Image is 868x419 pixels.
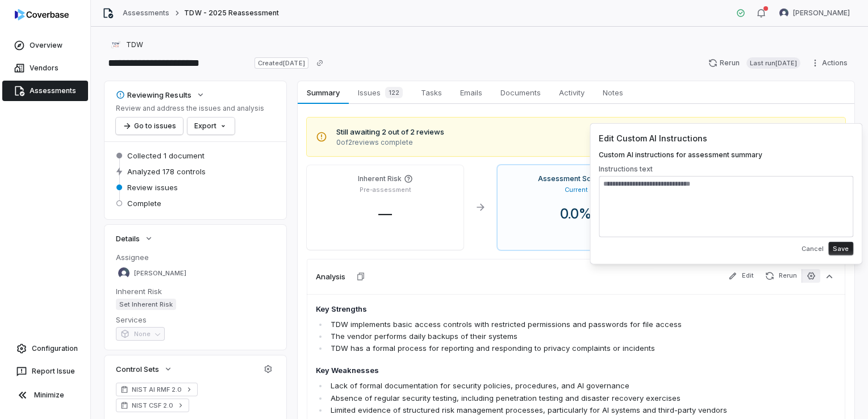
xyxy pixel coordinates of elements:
button: Edit [724,269,758,283]
span: Last run [DATE] [746,57,800,69]
h4: Key Strengths [316,304,732,315]
span: NIST AI RMF 2.0 [132,385,182,394]
button: https://tdwandco.com/TDW [107,35,147,55]
button: Rerun [761,269,802,283]
span: Instructions text [599,165,853,174]
span: 0 of 2 reviews complete [336,138,444,147]
button: Reviewing Results [112,85,208,105]
button: Cancel [798,238,827,259]
div: Reviewing Results [116,90,191,100]
span: Set Inherent Risk [116,299,176,310]
span: NIST CSF 2.0 [132,401,173,410]
img: Luke Taylor avatar [779,9,788,18]
button: Actions [807,55,854,72]
span: Custom AI instructions for assessment summary [599,150,762,158]
span: — [369,206,401,222]
span: Edit Custom AI Instructions [599,133,707,143]
li: Absence of regular security testing, including penetration testing and disaster recovery exercises [328,392,732,404]
button: Luke Taylor avatar[PERSON_NAME] [773,5,857,22]
button: Go to issues [116,118,183,135]
button: RerunLast run[DATE] [702,55,807,72]
span: TDW [126,40,143,49]
p: Pre-assessment [360,186,411,194]
span: Emails [456,85,487,100]
p: Current [565,186,588,194]
button: Copy link [310,53,330,73]
button: Report Issue [5,361,86,382]
li: Lack of formal documentation for security policies, procedures, and AI governance [328,380,732,392]
img: logo-D7KZi-bG.svg [15,9,69,20]
span: Collected 1 document [127,150,205,161]
h4: Inherent Risk [358,174,402,183]
h4: Assessment Score [538,174,603,183]
span: [PERSON_NAME] [793,9,850,18]
span: TDW - 2025 Reassessment [184,9,279,18]
span: Details [116,233,140,244]
a: NIST CSF 2.0 [116,399,189,412]
a: Configuration [5,338,86,359]
li: The vendor performs daily backups of their systems [328,330,732,342]
button: Save [828,242,853,255]
span: Notes [598,85,628,100]
img: Luke Taylor avatar [118,267,130,279]
dt: Services [116,315,275,325]
span: [PERSON_NAME] [134,269,186,278]
a: NIST AI RMF 2.0 [116,383,198,396]
a: Overview [2,35,88,56]
span: Tasks [416,85,446,100]
span: Review issues [127,182,178,192]
a: Assessments [123,9,169,18]
span: Created [DATE] [254,57,308,69]
span: Still awaiting 2 out of 2 reviews [336,127,444,138]
span: 0.0 % [551,206,601,222]
dt: Assignee [116,252,275,262]
span: Complete [127,198,161,208]
span: 122 [385,87,403,98]
h3: Analysis [316,271,345,282]
p: Review and address the issues and analysis [116,104,264,113]
li: TDW implements basic access controls with restricted permissions and passwords for file access [328,319,732,330]
span: Analyzed 178 controls [127,166,206,177]
button: Export [187,118,235,135]
li: TDW has a formal process for reporting and responding to privacy complaints or incidents [328,342,732,354]
button: Minimize [5,384,86,407]
span: Control Sets [116,364,159,374]
span: Documents [496,85,545,100]
button: Details [112,228,157,249]
a: Vendors [2,58,88,78]
a: Assessments [2,81,88,101]
span: Activity [554,85,589,100]
dt: Inherent Risk [116,286,275,296]
span: Summary [302,85,344,100]
h4: Key Weaknesses [316,365,732,376]
span: Issues [353,85,407,100]
button: Control Sets [112,359,176,379]
li: Limited evidence of structured risk management processes, particularly for AI systems and third-p... [328,404,732,416]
